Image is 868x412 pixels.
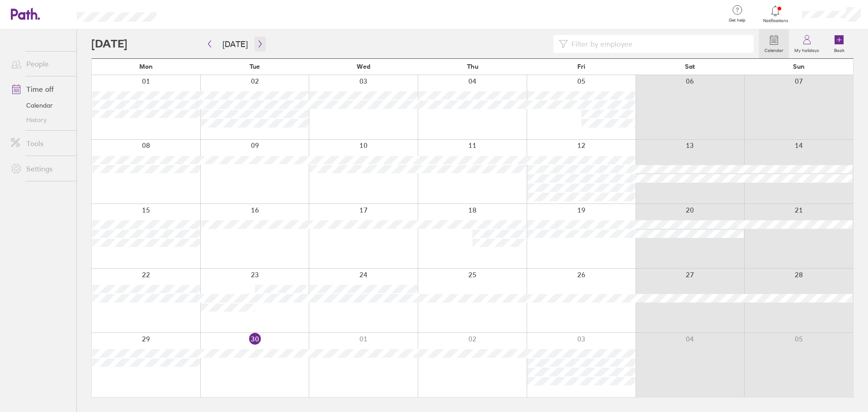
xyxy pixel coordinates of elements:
[4,113,76,127] a: History
[4,134,76,152] a: Tools
[825,29,854,58] a: Book
[467,63,478,70] span: Thu
[759,29,789,58] a: Calendar
[685,63,695,70] span: Sat
[215,37,255,52] button: [DATE]
[4,160,76,178] a: Settings
[357,63,370,70] span: Wed
[4,80,76,98] a: Time off
[568,35,748,52] input: Filter by employee
[789,29,825,58] a: My holidays
[139,63,153,70] span: Mon
[722,18,752,23] span: Get help
[250,63,260,70] span: Tue
[793,63,805,70] span: Sun
[789,45,825,53] label: My holidays
[761,5,790,24] a: Notifications
[4,98,76,113] a: Calendar
[759,45,789,53] label: Calendar
[577,63,585,70] span: Fri
[829,45,850,53] label: Book
[761,18,790,24] span: Notifications
[4,55,76,73] a: People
